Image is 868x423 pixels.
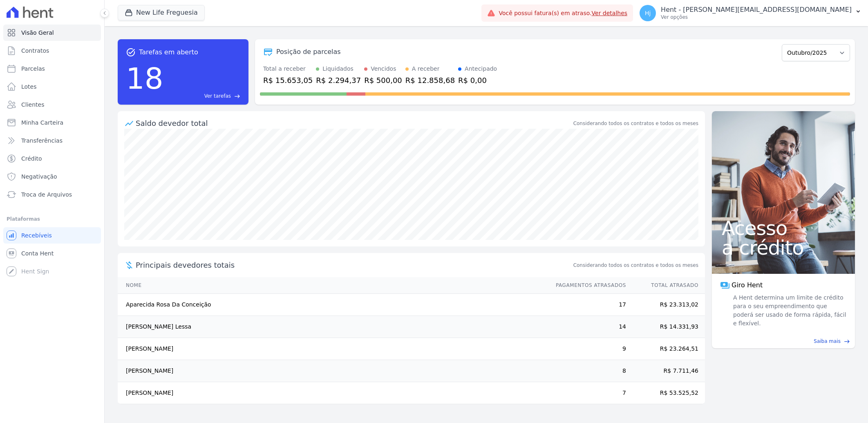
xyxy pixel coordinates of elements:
[118,338,548,360] td: [PERSON_NAME]
[21,65,45,73] span: Parcelas
[722,238,845,257] span: a crédito
[263,75,313,86] div: R$ 15.653,05
[21,137,63,145] span: Transferências
[118,360,548,382] td: [PERSON_NAME]
[136,260,572,271] span: Principais devedores totais
[717,338,850,345] a: Saiba mais east
[364,75,402,86] div: R$ 500,00
[7,214,98,224] div: Plataformas
[405,75,455,86] div: R$ 12.858,68
[3,132,101,149] a: Transferências
[204,92,231,100] span: Ver tarefas
[126,47,136,57] span: task_alt
[592,10,628,16] a: Ver detalhes
[21,119,63,127] span: Minha Carteira
[3,60,101,77] a: Parcelas
[626,360,705,382] td: R$ 7.711,46
[316,75,361,86] div: R$ 2.294,37
[118,277,548,294] th: Nome
[136,118,572,129] div: Saldo devedor total
[626,294,705,316] td: R$ 23.313,02
[3,227,101,244] a: Recebíveis
[548,360,626,382] td: 8
[661,6,852,14] p: Hent - [PERSON_NAME][EMAIL_ADDRESS][DOMAIN_NAME]
[3,43,101,59] a: Contratos
[263,65,313,73] div: Total a receber
[548,338,626,360] td: 9
[21,29,54,37] span: Visão Geral
[322,65,353,73] div: Liquidados
[3,168,101,185] a: Negativação
[626,316,705,338] td: R$ 14.331,93
[167,92,240,100] a: Ver tarefas east
[126,57,163,100] div: 18
[844,338,850,345] span: east
[722,218,845,238] span: Acesso
[626,277,705,294] th: Total Atrasado
[21,249,54,257] span: Conta Hent
[626,338,705,360] td: R$ 23.264,51
[234,93,240,99] span: east
[458,75,497,86] div: R$ 0,00
[276,47,341,57] div: Posição de parcelas
[3,78,101,95] a: Lotes
[21,231,52,239] span: Recebíveis
[3,114,101,131] a: Minha Carteira
[3,150,101,167] a: Crédito
[732,293,847,328] span: A Hent determina um limite de crédito para o seu empreendimento que poderá ser usado de forma ráp...
[3,25,101,41] a: Visão Geral
[3,245,101,262] a: Conta Hent
[21,190,72,199] span: Troca de Arquivos
[118,294,548,316] td: Aparecida Rosa Da Conceição
[645,10,651,16] span: Hj
[661,14,852,20] p: Ver opções
[3,96,101,113] a: Clientes
[412,65,440,73] div: A receber
[465,65,497,73] div: Antecipado
[499,9,627,18] span: Você possui fatura(s) em atraso.
[573,262,698,269] span: Considerando todos os contratos e todos os meses
[548,277,626,294] th: Pagamentos Atrasados
[371,65,396,73] div: Vencidos
[21,83,37,91] span: Lotes
[21,47,49,55] span: Contratos
[3,186,101,203] a: Troca de Arquivos
[626,382,705,404] td: R$ 53.525,52
[732,280,763,290] span: Giro Hent
[814,338,841,345] span: Saiba mais
[21,101,44,109] span: Clientes
[118,5,205,20] button: New Life Freguesia
[548,294,626,316] td: 17
[548,316,626,338] td: 14
[139,47,198,57] span: Tarefas em aberto
[633,2,868,25] button: Hj Hent - [PERSON_NAME][EMAIL_ADDRESS][DOMAIN_NAME] Ver opções
[21,172,57,181] span: Negativação
[573,120,698,127] div: Considerando todos os contratos e todos os meses
[118,382,548,404] td: [PERSON_NAME]
[548,382,626,404] td: 7
[21,154,42,163] span: Crédito
[118,316,548,338] td: [PERSON_NAME] Lessa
